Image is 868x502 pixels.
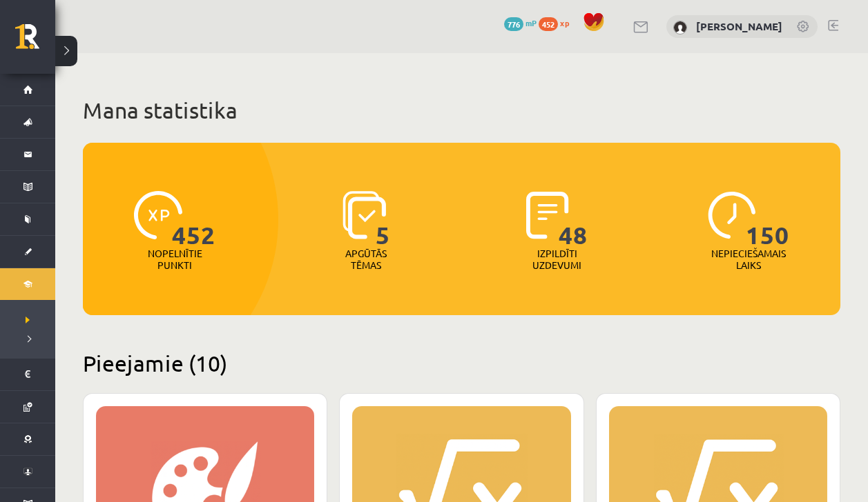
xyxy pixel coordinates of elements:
[83,350,840,376] h2: Pieejamie (10)
[134,191,182,239] img: icon-xp-0682a9bc20223a9ccc6f5883a126b849a74cddfe5390d2b41b4391c66f2066e7.svg
[673,21,687,34] img: Tuong Khang Nguyen
[525,17,537,28] span: mP
[560,17,569,28] span: xp
[504,17,537,28] a: 776 mP
[376,191,390,248] span: 5
[711,248,786,271] p: Nepieciešamais laiks
[172,191,215,248] span: 452
[539,17,576,28] a: 452 xp
[530,248,584,271] p: Izpildīti uzdevumi
[343,191,386,239] img: icon-learned-topics-4a711ccc23c960034f471b6e78daf4a3bad4a20eaf4de84257b87e66633f6470.svg
[15,24,55,59] a: Rīgas 1. Tālmācības vidusskola
[539,17,558,31] span: 452
[148,248,202,271] p: Nopelnītie punkti
[746,191,789,248] span: 150
[696,19,782,33] a: [PERSON_NAME]
[339,248,393,271] p: Apgūtās tēmas
[708,191,756,239] img: icon-clock-7be60019b62300814b6bd22b8e044499b485619524d84068768e800edab66f18.svg
[559,191,588,248] span: 48
[83,97,840,124] h1: Mana statistika
[504,17,523,31] span: 776
[526,191,569,239] img: icon-completed-tasks-ad58ae20a441b2904462921112bc710f1caf180af7a3daa7317a5a94f2d26646.svg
